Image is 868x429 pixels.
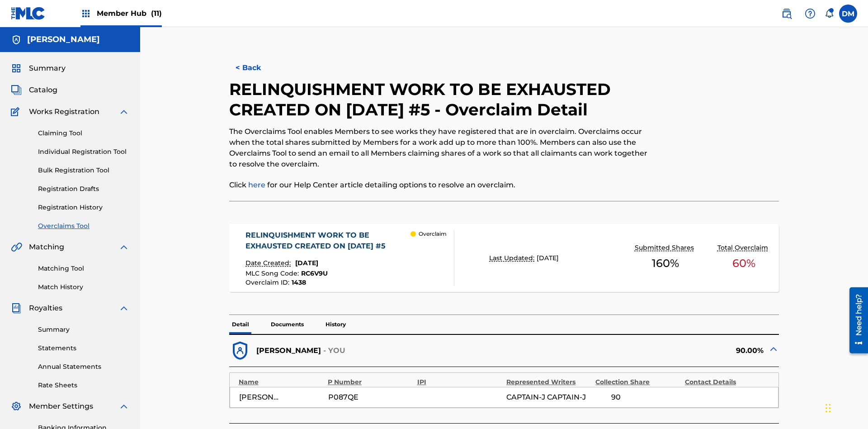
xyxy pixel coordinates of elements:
span: [DATE] [537,254,559,262]
img: help [805,8,816,19]
span: 60 % [732,255,755,272]
img: expand [118,401,129,412]
img: Catalog [11,85,22,95]
img: expand [118,303,129,314]
p: [PERSON_NAME] [256,345,321,356]
span: Catalog [29,85,57,95]
a: Rate Sheets [38,381,129,390]
a: RELINQUISHMENT WORK TO BE EXHAUSTED CREATED ON [DATE] #5Date Created:[DATE]MLC Song Code:RC6V9UOv... [229,224,779,292]
img: Summary [11,63,22,74]
p: Click for our Help Center article detailing options to resolve an overclaim. [229,180,653,191]
img: MLC Logo [11,7,46,20]
p: Detail [229,315,252,334]
a: Summary [38,325,129,334]
a: Overclaims Tool [38,221,129,231]
div: Contact Details [685,377,769,387]
span: CAPTAIN-J CAPTAIN-J [506,392,586,403]
div: Collection Share [595,377,680,387]
div: P Number [328,377,412,387]
p: The Overclaims Tool enables Members to see works they have registered that are in overclaim. Over... [229,126,653,170]
img: search [781,8,792,19]
a: Matching Tool [38,264,129,273]
h2: RELINQUISHMENT WORK TO BE EXHAUSTED CREATED ON [DATE] #5 - Overclaim Detail [229,79,653,120]
p: Overclaim [419,230,447,238]
a: Statements [38,343,129,353]
a: Registration Drafts [38,184,129,194]
img: expand-cell-toggle [768,343,779,354]
span: 160 % [652,255,679,272]
span: Member Settings [29,401,93,412]
a: Individual Registration Tool [38,147,129,157]
div: Name [239,377,323,387]
div: 90.00% [504,340,779,362]
p: Last Updated: [489,253,537,263]
div: Help [801,5,819,23]
p: History [323,315,349,334]
span: Summary [29,63,66,74]
img: Member Settings [11,401,22,412]
img: expand [118,106,129,117]
span: MLC Song Code : [245,269,301,277]
p: - YOU [323,345,346,356]
iframe: Chat Widget [823,386,868,429]
div: Notifications [825,9,834,18]
p: Date Created: [245,258,293,268]
a: Annual Statements [38,362,129,372]
span: [DATE] [295,259,318,267]
img: Accounts [11,34,22,45]
div: RELINQUISHMENT WORK TO BE EXHAUSTED CREATED ON [DATE] #5 [245,230,410,252]
div: Represented Writers [506,377,591,387]
div: IPI [417,377,502,387]
iframe: Resource Center [843,284,868,358]
img: Top Rightsholders [80,8,91,19]
img: Royalties [11,303,22,314]
img: Matching [11,242,22,253]
span: Overclaim ID : [245,278,292,286]
a: Public Search [778,5,796,23]
a: here [248,181,265,189]
a: Registration History [38,203,129,212]
p: Submitted Shares [635,243,696,253]
img: expand [118,242,129,253]
a: Match History [38,282,129,292]
span: Works Registration [29,106,99,117]
span: Member Hub [97,8,162,19]
button: < Back [229,57,283,79]
span: 1438 [292,278,306,286]
a: Bulk Registration Tool [38,166,129,175]
span: (11) [151,9,162,18]
a: Claiming Tool [38,129,129,138]
a: CatalogCatalog [11,85,57,95]
p: Documents [268,315,307,334]
img: Works Registration [11,106,23,117]
img: dfb38c8551f6dcc1ac04.svg [229,340,251,362]
div: User Menu [839,5,857,23]
span: RC6V9U [301,269,328,277]
p: Total Overclaim [717,243,770,253]
span: Royalties [29,303,62,314]
h5: EYAMA MCSINGER [27,34,100,45]
span: Matching [29,242,64,253]
div: Drag [826,395,831,422]
a: SummarySummary [11,63,66,74]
